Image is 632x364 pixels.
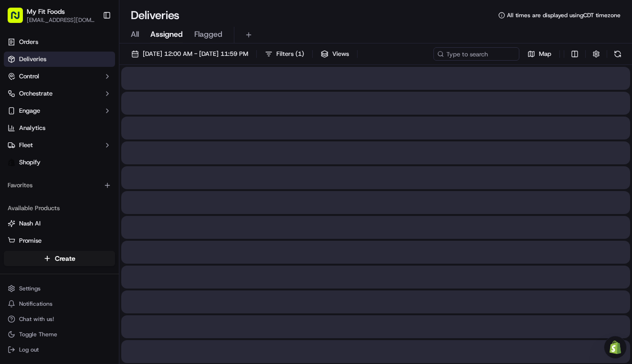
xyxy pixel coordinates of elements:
[261,47,308,61] button: Filters(1)
[19,38,38,46] span: Orders
[507,11,621,19] span: All times are displayed using CDT timezone
[27,16,95,24] button: [EMAIL_ADDRESS][DOMAIN_NAME]
[27,7,65,16] button: My Fit Foods
[19,300,53,308] span: Notifications
[19,285,41,292] span: Settings
[19,331,57,338] span: Toggle Theme
[4,120,115,136] a: Analytics
[4,282,115,295] button: Settings
[523,47,556,61] button: Map
[19,346,39,353] span: Log out
[19,124,45,132] span: Analytics
[276,50,304,58] span: Filters
[131,29,139,40] span: All
[4,4,99,27] button: My Fit Foods[EMAIL_ADDRESS][DOMAIN_NAME]
[127,47,253,61] button: [DATE] 12:00 AM - [DATE] 11:59 PM
[8,236,111,245] a: Promise
[4,233,115,248] button: Promise
[194,29,222,40] span: Flagged
[19,236,42,245] span: Promise
[4,312,115,326] button: Chat with us!
[19,107,40,115] span: Engage
[433,47,519,61] input: Type to search
[4,103,115,118] button: Engage
[4,251,115,266] button: Create
[316,47,353,61] button: Views
[4,52,115,67] a: Deliveries
[4,343,115,356] button: Log out
[539,50,551,58] span: Map
[19,72,39,81] span: Control
[4,69,115,84] button: Control
[8,159,15,166] img: Shopify logo
[4,328,115,341] button: Toggle Theme
[295,50,304,58] span: ( 1 )
[4,155,115,170] a: Shopify
[19,158,41,167] span: Shopify
[4,34,115,50] a: Orders
[611,47,624,61] button: Refresh
[19,219,41,228] span: Nash AI
[4,297,115,310] button: Notifications
[4,216,115,231] button: Nash AI
[332,50,349,58] span: Views
[4,86,115,101] button: Orchestrate
[19,89,53,98] span: Orchestrate
[4,138,115,153] button: Fleet
[55,254,75,263] span: Create
[19,315,54,323] span: Chat with us!
[19,141,33,150] span: Fleet
[150,29,183,40] span: Assigned
[143,50,248,58] span: [DATE] 12:00 AM - [DATE] 11:59 PM
[8,219,111,228] a: Nash AI
[131,8,179,23] h1: Deliveries
[4,201,115,216] div: Available Products
[19,55,46,64] span: Deliveries
[4,178,115,193] div: Favorites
